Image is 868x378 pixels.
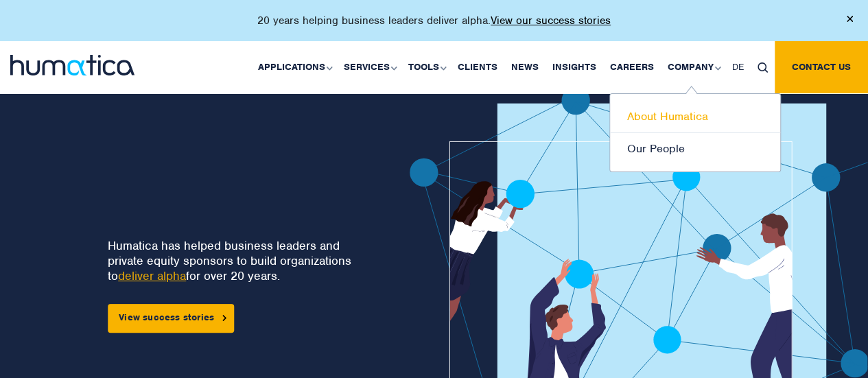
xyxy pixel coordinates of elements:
[725,41,751,93] a: DE
[610,101,780,133] a: About Humatica
[10,55,134,75] img: logo
[251,41,337,93] a: Applications
[401,41,451,93] a: Tools
[118,268,186,283] a: deliver alpha
[222,315,226,321] img: arrowicon
[546,41,603,93] a: Insights
[610,133,780,165] a: Our People
[732,61,744,73] span: DE
[337,41,401,93] a: Services
[257,14,611,27] p: 20 years helping business leaders deliver alpha.
[775,41,868,93] a: Contact us
[661,41,725,93] a: Company
[451,41,504,93] a: Clients
[758,62,768,73] img: search_icon
[491,14,611,27] a: View our success stories
[603,41,661,93] a: Careers
[504,41,546,93] a: News
[108,238,360,283] p: Humatica has helped business leaders and private equity sponsors to build organizations to for ov...
[108,304,234,333] a: View success stories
